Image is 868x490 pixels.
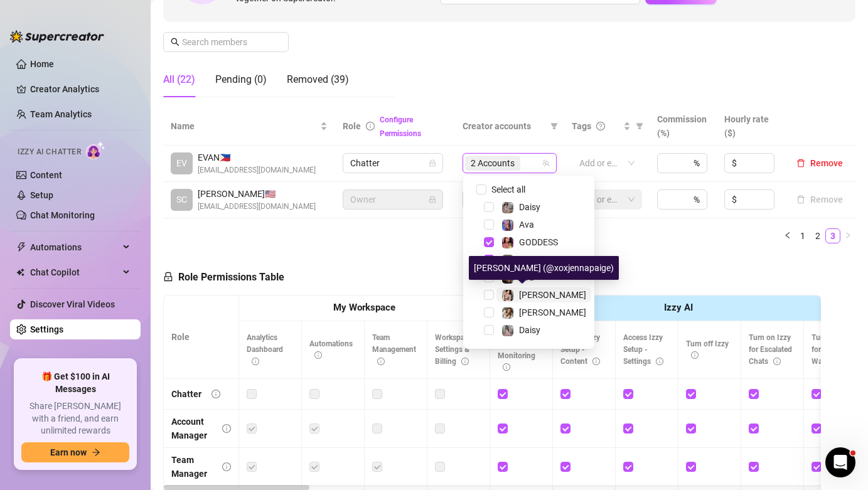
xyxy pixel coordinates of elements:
button: Remove [791,192,848,207]
a: Creator Analytics [30,79,131,99]
span: [PERSON_NAME] [519,290,586,300]
span: [PERSON_NAME] [519,255,586,265]
span: Remove [810,158,843,168]
span: [PERSON_NAME] 🇺🇸 [198,187,316,201]
button: Remove [791,156,848,171]
li: 2 [810,228,825,243]
span: Automations [30,237,119,257]
a: Discover Viral Videos [30,299,115,309]
span: info-circle [773,358,781,365]
li: 3 [825,228,840,243]
img: Jenna [502,290,513,301]
button: right [840,228,855,243]
div: Chatter [171,387,201,401]
span: question-circle [596,122,605,130]
span: Team Management [372,333,416,366]
a: Home [30,59,54,69]
span: Access Izzy Setup - Settings [623,333,663,366]
img: AI Chatter [86,141,105,159]
img: Chat Copilot [16,268,24,277]
span: info-circle [461,358,469,365]
span: Owner [350,190,436,209]
span: Access Izzy Setup - Content [560,333,600,366]
a: 3 [826,229,840,243]
img: logo-BBDzfeDw.svg [10,30,104,43]
span: [PERSON_NAME] [519,307,586,317]
span: info-circle [212,390,220,398]
span: Creator accounts [463,119,545,133]
div: Removed (39) [287,72,349,87]
iframe: Intercom live chat [825,447,855,477]
span: Chat Copilot [30,262,119,282]
span: Daisy [519,202,540,212]
li: Next Page [840,228,855,243]
a: Chat Monitoring [30,210,95,220]
span: Turn on Izzy for Escalated Chats [749,333,792,366]
span: [EMAIL_ADDRESS][DOMAIN_NAME] [198,164,316,176]
img: Paige [502,307,513,319]
span: delete [796,159,805,168]
a: Content [30,170,62,180]
span: info-circle [314,351,322,359]
span: Access Izzy - Chat Monitoring [498,328,542,372]
span: Chatter [350,154,436,173]
span: 🎁 Get $100 in AI Messages [21,371,129,395]
span: right [844,232,852,239]
span: Select tree node [484,325,494,335]
span: info-circle [377,358,385,365]
span: filter [636,122,643,130]
img: GODDESS [502,237,513,248]
th: Commission (%) [650,107,717,146]
span: Tags [572,119,591,133]
a: Setup [30,190,53,200]
a: Team Analytics [30,109,92,119]
strong: My Workspace [333,302,395,313]
span: info-circle [222,424,231,433]
span: Turn on Izzy for Time Wasters [812,333,854,366]
th: Name [163,107,335,146]
th: Hourly rate ($) [717,107,784,146]
input: Search members [182,35,271,49]
img: Daisy [502,202,513,213]
span: Select tree node [484,237,494,247]
span: Select tree node [484,220,494,230]
span: Ava [519,220,534,230]
button: left [780,228,795,243]
span: Role [343,121,361,131]
span: info-circle [656,358,663,365]
span: filter [550,122,558,130]
span: [EMAIL_ADDRESS][DOMAIN_NAME] [198,201,316,213]
div: All (22) [163,72,195,87]
span: lock [163,272,173,282]
span: Select all [486,183,530,196]
div: [PERSON_NAME] (@xoxjennapaige) [469,256,619,280]
span: lock [429,159,436,167]
span: Select tree node [484,290,494,300]
span: Select tree node [484,255,494,265]
span: search [171,38,179,46]
span: Daisy [519,325,540,335]
span: left [784,232,791,239]
span: info-circle [222,462,231,471]
span: Izzy AI Chatter [18,146,81,158]
img: Daisy [502,325,513,336]
h5: Role Permissions Table [163,270,284,285]
span: Select tree node [484,202,494,212]
a: Settings [30,324,63,334]
span: Workspace Settings & Billing [435,333,472,366]
span: 2 Accounts [471,156,515,170]
span: Earn now [50,447,87,457]
span: team [542,159,550,167]
span: filter [633,117,646,136]
a: 2 [811,229,825,243]
span: EV [176,156,187,170]
span: Turn off Izzy [686,339,729,360]
div: Account Manager [171,415,212,442]
button: Earn nowarrow-right [21,442,129,462]
li: 1 [795,228,810,243]
span: thunderbolt [16,242,26,252]
strong: Izzy AI [664,302,693,313]
div: Pending (0) [215,72,267,87]
img: Ava [502,220,513,231]
span: filter [548,117,560,136]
